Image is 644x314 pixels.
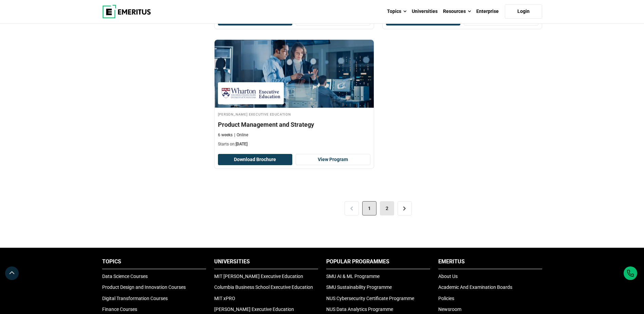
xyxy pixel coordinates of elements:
a: View Program [296,154,370,165]
h4: Product Management and Strategy [218,120,370,129]
a: Digital Transformation Courses [102,296,168,301]
a: SMU Sustainability Programme [326,284,392,290]
img: Wharton Executive Education [221,86,280,101]
span: [DATE] [236,142,247,146]
h4: [PERSON_NAME] Executive Education [218,111,370,117]
a: [PERSON_NAME] Executive Education [214,307,294,312]
a: Product Design and Innovation Courses [102,284,186,290]
a: Login [505,4,542,19]
a: Columbia Business School Executive Education [214,284,313,290]
span: 1 [362,201,376,215]
a: MIT [PERSON_NAME] Executive Education [214,274,303,279]
a: Newsroom [438,307,461,312]
a: Product Design and Innovation Course by Wharton Executive Education - September 11, 2025 Wharton ... [215,40,374,151]
a: Policies [438,296,454,301]
a: > [398,201,412,215]
p: Starts on: [218,141,370,147]
a: NUS Data Analytics Programme [326,307,393,312]
a: SMU AI & ML Programme [326,274,380,279]
p: Online [234,132,248,138]
a: Academic And Examination Boards [438,284,512,290]
a: Data Science Courses [102,274,148,279]
a: About Us [438,274,458,279]
a: Finance Courses [102,307,137,312]
a: MIT xPRO [214,296,235,301]
button: Download Brochure [218,154,293,165]
p: 6 weeks [218,132,233,138]
a: NUS Cybersecurity Certificate Programme [326,296,414,301]
a: 2 [380,201,394,215]
img: Product Management and Strategy | Online Product Design and Innovation Course [215,40,374,108]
